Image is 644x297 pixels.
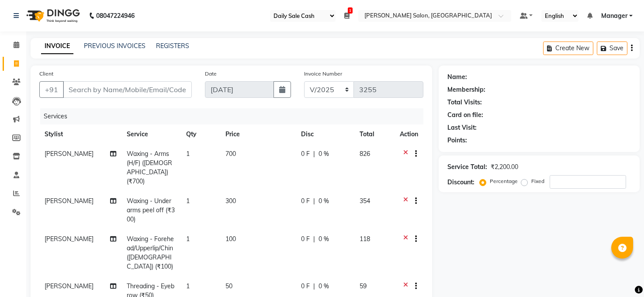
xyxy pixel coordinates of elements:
div: Discount: [447,178,474,187]
span: 0 % [319,197,329,206]
span: 1 [186,197,190,205]
div: Card on file: [447,111,483,120]
div: ₹2,200.00 [491,162,518,172]
div: Last Visit: [447,123,477,132]
span: 0 % [319,235,329,244]
span: | [313,197,315,206]
span: | [313,149,315,159]
span: 0 % [319,149,329,159]
th: Price [220,124,296,144]
span: 0 % [319,282,329,291]
span: 1 [348,7,353,14]
span: Waxing - Under arms peel off (₹300) [127,197,175,223]
div: Services [40,108,430,124]
div: Service Total: [447,162,487,172]
span: 300 [225,197,236,205]
div: Name: [447,73,467,82]
span: 118 [360,235,370,243]
span: 1 [186,282,190,290]
th: Service [121,124,181,144]
div: Total Visits: [447,98,482,107]
label: Fixed [531,177,544,185]
span: 59 [360,282,367,290]
label: Percentage [490,177,518,185]
th: Action [395,124,423,144]
span: 826 [360,150,370,158]
span: Waxing - Forehead/Upperlip/Chin ([DEMOGRAPHIC_DATA]) (₹100) [127,235,174,270]
span: 100 [225,235,236,243]
span: 700 [225,150,236,158]
th: Qty [181,124,220,144]
a: PREVIOUS INVOICES [84,42,145,50]
b: 08047224946 [96,3,135,28]
span: 1 [186,235,190,243]
span: 0 F [301,235,310,244]
span: [PERSON_NAME] [45,150,93,158]
span: | [313,235,315,244]
span: [PERSON_NAME] [45,235,93,243]
label: Client [39,70,53,78]
span: Waxing - Arms(H/F) ([DEMOGRAPHIC_DATA]) (₹700) [127,150,172,185]
a: INVOICE [41,38,73,54]
iframe: chat widget [607,262,635,288]
th: Disc [296,124,354,144]
span: 354 [360,197,370,205]
span: 0 F [301,197,310,206]
button: +91 [39,81,64,98]
input: Search by Name/Mobile/Email/Code [63,81,192,98]
label: Date [205,70,217,78]
span: Manager [601,11,627,21]
span: | [313,282,315,291]
th: Total [354,124,395,144]
span: [PERSON_NAME] [45,282,93,290]
th: Stylist [39,124,121,144]
span: 1 [186,150,190,158]
span: [PERSON_NAME] [45,197,93,205]
div: Membership: [447,85,485,94]
label: Invoice Number [304,70,342,78]
span: 0 F [301,149,310,159]
button: Create New [543,41,593,55]
span: 50 [225,282,232,290]
img: logo [22,3,82,28]
div: Points: [447,136,467,145]
button: Save [597,41,627,55]
a: REGISTERS [156,42,189,50]
a: 1 [344,12,350,20]
span: 0 F [301,282,310,291]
